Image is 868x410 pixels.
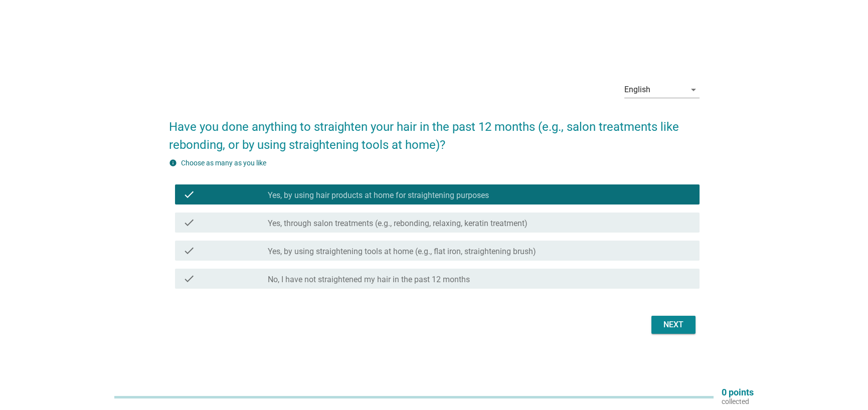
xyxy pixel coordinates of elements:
[687,84,700,96] i: arrow_drop_down
[183,188,195,200] i: check
[183,245,195,257] i: check
[268,247,536,257] label: Yes, by using straightening tools at home (e.g., flat iron, straightening brush)
[183,273,195,285] i: check
[659,319,687,331] div: Next
[624,85,650,94] div: English
[268,275,470,285] label: No, I have not straightened my hair in the past 12 months
[183,217,195,229] i: check
[268,190,489,200] label: Yes, by using hair products at home for straightening purposes
[169,159,177,167] i: info
[722,397,754,406] p: collected
[722,388,754,397] p: 0 points
[268,219,528,229] label: Yes, through salon treatments (e.g., rebonding, relaxing, keratin treatment)
[181,159,266,167] label: Choose as many as you like
[651,316,696,334] button: Next
[169,108,700,154] h2: Have you done anything to straighten your hair in the past 12 months (e.g., salon treatments like...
